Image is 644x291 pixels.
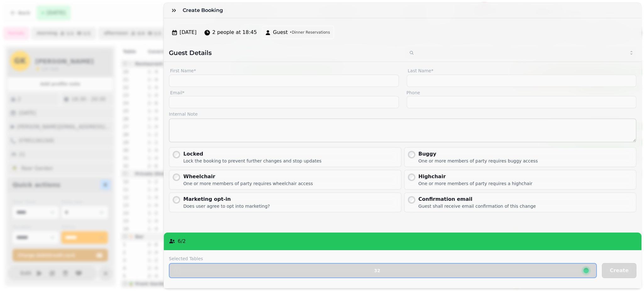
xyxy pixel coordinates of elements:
[419,150,538,158] div: Buggy
[183,180,313,187] div: One or more members of party requires wheelchair access
[273,29,288,36] span: Guest
[610,268,629,273] span: Create
[419,203,536,209] div: Guest shall receive email confirmation of this change
[419,195,536,203] div: Confirmation email
[419,158,538,164] div: One or more members of party requires buggy access
[602,263,636,278] button: Create
[169,263,597,278] button: 32
[183,173,313,180] div: Wheelchair
[183,150,321,158] div: Locked
[407,67,637,74] label: Last Name*
[407,90,637,96] label: Phone
[419,180,533,187] div: One or more members of party requires a highchair
[169,90,399,96] label: Email*
[183,195,270,203] div: Marketing opt-in
[169,255,597,262] label: Selected Tables
[212,29,257,36] span: 2 people at 18:45
[169,67,399,74] label: First Name*
[169,111,636,117] label: Internal Note
[183,158,321,164] div: Lock the booking to prevent further changes and stop updates
[374,268,380,273] p: 32
[169,48,400,57] h2: Guest Details
[290,30,330,35] span: • Dinner Reservations
[183,7,225,14] h3: Create Booking
[180,29,197,36] span: [DATE]
[183,203,270,209] div: Does user agree to opt into marketing?
[178,238,186,245] p: 6 / 2
[419,173,533,180] div: Highchair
